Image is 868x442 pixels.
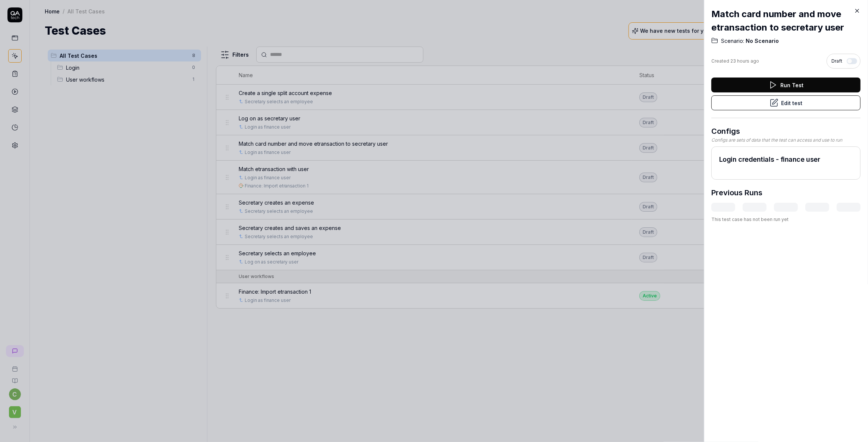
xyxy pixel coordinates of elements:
[711,126,861,137] h3: Configs
[711,58,759,64] div: Created
[744,37,779,45] span: No Scenario
[719,154,853,164] h2: Login credentials - finance user
[730,58,759,64] time: 23 hours ago
[711,216,861,223] div: This test case has not been run yet
[831,58,842,64] span: Draft
[711,7,861,34] h2: Match card number and move etransaction to secretary user
[711,78,861,92] button: Run Test
[711,137,861,143] div: Configs are sets of data that the test can access and use to run
[711,187,762,198] h3: Previous Runs
[711,95,861,110] button: Edit test
[721,37,744,45] span: Scenario:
